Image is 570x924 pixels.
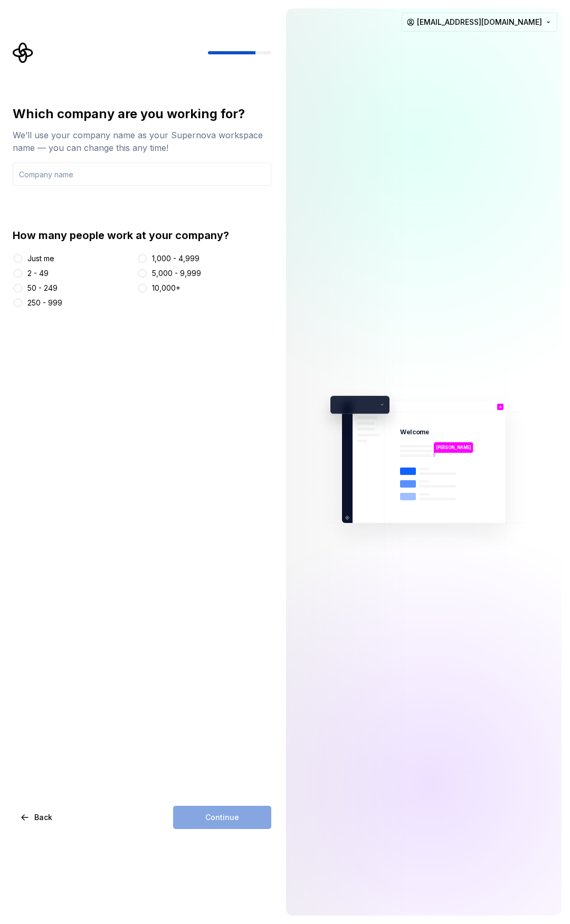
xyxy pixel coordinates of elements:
[152,283,180,293] div: 10,000+
[27,283,58,293] div: 50 - 249
[13,129,271,154] div: We’ll use your company name as your Supernova workspace name — you can change this any time!
[34,812,52,823] span: Back
[436,444,471,451] p: [PERSON_NAME]
[13,106,271,122] div: Which company are you working for?
[152,253,199,264] div: 1,000 - 4,999
[152,268,201,279] div: 5,000 - 9,999
[402,13,557,32] button: [EMAIL_ADDRESS][DOMAIN_NAME]
[13,163,271,186] input: Company name
[417,17,542,27] span: [EMAIL_ADDRESS][DOMAIN_NAME]
[13,806,61,829] button: Back
[499,405,502,408] p: A
[27,268,49,279] div: 2 - 49
[13,42,34,63] svg: Supernova Logo
[27,298,62,308] div: 250 - 999
[13,228,271,243] div: How many people work at your company?
[27,253,54,264] div: Just me
[400,428,429,436] p: Welcome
